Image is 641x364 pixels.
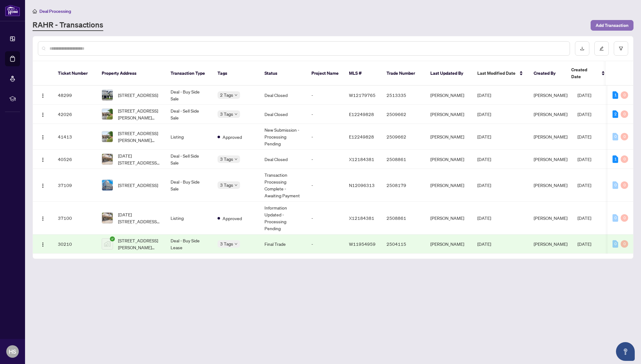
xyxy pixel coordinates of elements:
[613,155,618,163] div: 1
[118,237,161,251] span: [STREET_ADDRESS][PERSON_NAME][PERSON_NAME]
[223,134,242,140] span: Approved
[118,152,161,166] span: [DATE][STREET_ADDRESS][DATE][PERSON_NAME]
[40,135,45,140] img: Logo
[220,110,233,118] span: 3 Tags
[306,124,344,150] td: -
[220,155,233,163] span: 3 Tags
[53,61,97,86] th: Ticket Number
[534,215,567,221] span: [PERSON_NAME]
[425,202,472,235] td: [PERSON_NAME]
[110,236,115,241] span: check-circle
[614,41,628,56] button: filter
[102,90,113,100] img: thumbnail-img
[53,169,97,202] td: 37109
[118,92,158,99] span: [STREET_ADDRESS]
[613,214,618,222] div: 0
[53,202,97,235] td: 37100
[621,110,628,118] div: 0
[53,150,97,169] td: 40526
[220,181,233,189] span: 3 Tags
[118,130,161,144] span: [STREET_ADDRESS][PERSON_NAME][PERSON_NAME]
[571,66,597,80] span: Created Date
[477,215,491,221] span: [DATE]
[349,156,374,162] span: X12184381
[259,86,306,105] td: Deal Closed
[53,105,97,124] td: 42026
[38,154,48,164] button: Logo
[621,91,628,99] div: 0
[425,61,472,86] th: Last Updated By
[425,150,472,169] td: [PERSON_NAME]
[5,5,20,16] img: logo
[382,124,425,150] td: 2509662
[613,133,618,140] div: 0
[259,169,306,202] td: Transaction Processing Complete - Awaiting Payment
[53,124,97,150] td: 41413
[596,20,628,30] span: Add Transaction
[166,86,213,105] td: Deal - Buy Side Sale
[577,156,591,162] span: [DATE]
[591,20,633,31] button: Add Transaction
[613,240,618,248] div: 0
[477,182,491,188] span: [DATE]
[306,202,344,235] td: -
[38,213,48,223] button: Logo
[166,235,213,254] td: Deal - Buy Side Lease
[259,202,306,235] td: Information Updated - Processing Pending
[166,105,213,124] td: Deal - Sell Side Sale
[39,8,71,14] span: Deal Processing
[577,215,591,221] span: [DATE]
[349,215,374,221] span: X12184381
[166,124,213,150] td: Listing
[53,235,97,254] td: 30210
[38,132,48,142] button: Logo
[477,92,491,98] span: [DATE]
[40,183,45,188] img: Logo
[306,61,344,86] th: Project Name
[306,105,344,124] td: -
[40,242,45,247] img: Logo
[575,41,589,56] button: download
[166,150,213,169] td: Deal - Sell Side Sale
[118,211,161,225] span: [DATE][STREET_ADDRESS][DATE][PERSON_NAME]
[349,241,376,247] span: W11954959
[621,155,628,163] div: 0
[613,181,618,189] div: 0
[166,202,213,235] td: Listing
[382,202,425,235] td: 2508861
[594,41,609,56] button: edit
[349,111,374,117] span: E12249828
[425,124,472,150] td: [PERSON_NAME]
[102,180,113,190] img: thumbnail-img
[166,169,213,202] td: Deal - Buy Side Sale
[477,241,491,247] span: [DATE]
[33,9,37,13] span: home
[40,216,45,221] img: Logo
[577,134,591,139] span: [DATE]
[425,105,472,124] td: [PERSON_NAME]
[577,111,591,117] span: [DATE]
[97,61,166,86] th: Property Address
[220,240,233,247] span: 3 Tags
[616,342,635,361] button: Open asap
[477,111,491,117] span: [DATE]
[38,90,48,100] button: Logo
[306,169,344,202] td: -
[621,133,628,140] div: 0
[259,124,306,150] td: New Submission - Processing Pending
[382,150,425,169] td: 2508861
[621,240,628,248] div: 0
[349,92,376,98] span: W12179765
[234,242,238,245] span: down
[53,86,97,105] td: 48299
[621,214,628,222] div: 0
[425,86,472,105] td: [PERSON_NAME]
[349,134,374,139] span: E12249828
[382,169,425,202] td: 2508179
[223,215,242,222] span: Approved
[382,86,425,105] td: 2513335
[220,91,233,99] span: 2 Tags
[166,61,213,86] th: Transaction Type
[40,93,45,98] img: Logo
[472,61,529,86] th: Last Modified Date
